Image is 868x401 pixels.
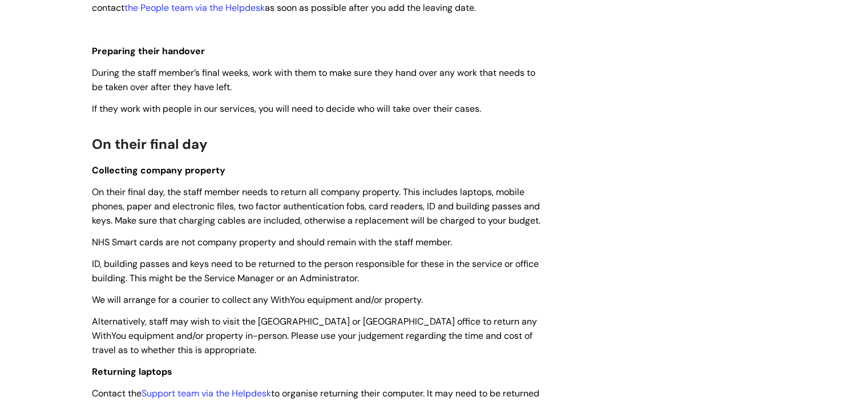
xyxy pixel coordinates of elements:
[124,2,265,14] a: the People team via the Helpdesk
[92,258,539,284] span: ID, building passes and keys need to be returned to the person responsible for these in the servi...
[92,67,535,93] span: During the staff member’s final weeks, work with them to make sure they hand over any work that n...
[92,294,423,306] span: We will arrange for a courier to collect any WithYou equipment and/or property.
[92,366,172,378] span: Returning laptops
[92,186,540,226] span: On their final day, the staff member needs to return all company property. This includes laptops,...
[142,387,271,399] a: Support team via the Helpdesk
[92,103,481,115] span: If they work with people in our services, you will need to decide who will take over their cases.
[92,236,452,248] span: NHS Smart cards are not company property and should remain with the staff member.
[92,135,208,153] span: On their final day
[92,315,537,356] span: Alternatively, staff may wish to visit the [GEOGRAPHIC_DATA] or [GEOGRAPHIC_DATA] office to retur...
[92,45,205,57] span: Preparing their handover
[92,164,225,176] span: Collecting company property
